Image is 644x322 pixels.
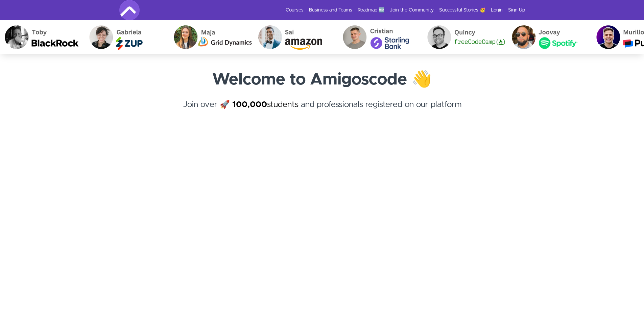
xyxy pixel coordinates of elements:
[491,7,503,14] a: Login
[164,20,248,54] img: Maja
[390,7,434,14] a: Join the Community
[309,7,352,14] a: Business and Teams
[502,20,587,54] img: Joovay
[232,101,267,109] strong: 100,000
[286,7,304,14] a: Courses
[358,7,384,14] a: Roadmap 🆕
[119,99,525,123] h4: Join over 🚀 and professionals registered on our platform
[439,7,485,14] a: Successful Stories 🥳
[418,20,502,54] img: Quincy
[79,20,164,54] img: Gabriela
[508,7,525,14] a: Sign Up
[333,20,418,54] img: Cristian
[212,72,432,88] strong: Welcome to Amigoscode 👋
[248,20,333,54] img: Sai
[232,101,299,109] a: 100,000students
